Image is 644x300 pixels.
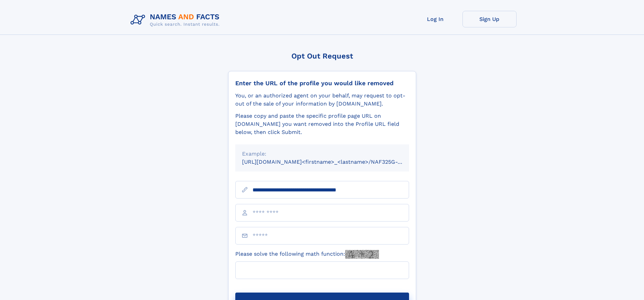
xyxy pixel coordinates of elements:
div: Example: [242,150,402,158]
div: Enter the URL of the profile you would like removed [235,79,409,87]
a: Sign Up [462,11,517,27]
small: [URL][DOMAIN_NAME]<firstname>_<lastname>/NAF325G-xxxxxxxx [242,159,422,165]
div: Opt Out Request [228,52,416,60]
div: Please copy and paste the specific profile page URL on [DOMAIN_NAME] you want removed into the Pr... [235,112,409,136]
a: Log In [408,11,462,27]
label: Please solve the following math function: [235,250,379,259]
img: Logo Names and Facts [128,11,225,29]
div: You, or an authorized agent on your behalf, may request to opt-out of the sale of your informatio... [235,92,409,108]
